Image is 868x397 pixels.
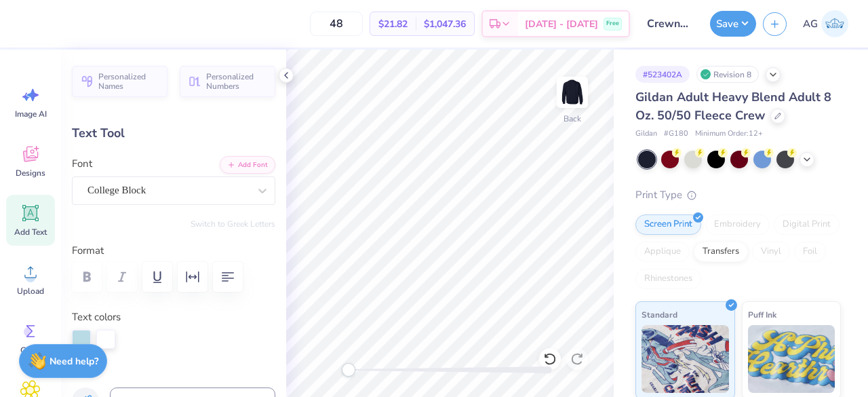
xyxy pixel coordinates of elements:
[710,11,756,37] button: Save
[206,72,267,91] span: Personalized Numbers
[664,128,688,140] span: # G180
[635,66,690,83] div: # 523402A
[635,214,701,235] div: Screen Print
[525,17,598,31] span: [DATE] - [DATE]
[774,214,840,235] div: Digital Print
[50,355,98,368] strong: Need help?
[16,168,45,178] span: Designs
[821,10,848,37] img: Akshika Gurao
[72,66,167,97] button: Personalized Names
[15,109,47,119] span: Image AI
[14,227,47,238] span: Add Text
[72,243,275,259] label: Format
[180,66,275,97] button: Personalized Numbers
[635,128,657,140] span: Gildan
[748,325,835,393] img: Puff Ink
[191,219,275,229] button: Switch to Greek Letters
[695,128,763,140] span: Minimum Order: 12 +
[803,16,818,32] span: AG
[98,72,159,91] span: Personalized Names
[637,10,703,37] input: Untitled Design
[17,286,44,297] span: Upload
[635,242,690,262] div: Applique
[72,309,121,325] label: Text colors
[694,242,748,262] div: Transfers
[635,187,841,203] div: Print Type
[424,17,466,31] span: $1,047.36
[378,17,408,31] span: $21.82
[794,242,826,262] div: Foil
[72,362,275,378] label: Color
[635,269,701,289] div: Rhinestones
[310,12,363,36] input: – –
[342,363,355,377] div: Accessibility label
[752,242,790,262] div: Vinyl
[72,156,92,172] label: Font
[748,307,776,322] span: Puff Ink
[696,66,759,83] div: Revision 8
[635,89,831,124] span: Gildan Adult Heavy Blend Adult 8 Oz. 50/50 Fleece Crew
[72,124,275,143] div: Text Tool
[564,113,581,125] div: Back
[705,214,770,235] div: Embroidery
[606,19,619,29] span: Free
[220,156,275,174] button: Add Font
[797,10,854,37] a: AG
[642,325,729,393] img: Standard
[642,307,677,322] span: Standard
[559,79,586,106] img: Back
